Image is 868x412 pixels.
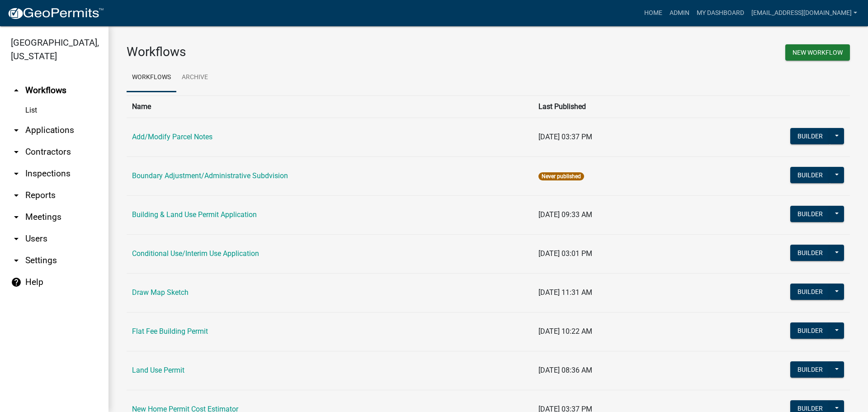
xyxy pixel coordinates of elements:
[11,277,22,288] i: help
[176,63,213,92] a: Archive
[11,190,22,201] i: arrow_drop_down
[790,167,830,183] button: Builder
[127,44,481,60] h3: Workflows
[666,5,693,22] a: Admin
[132,288,189,297] a: Draw Map Sketch
[132,133,212,141] a: Add/Modify Parcel Notes
[538,288,592,297] span: [DATE] 11:31 AM
[693,5,748,22] a: My Dashboard
[538,210,592,219] span: [DATE] 09:33 AM
[538,249,592,258] span: [DATE] 03:01 PM
[11,255,22,266] i: arrow_drop_down
[790,245,830,261] button: Builder
[132,249,259,258] a: Conditional Use/Interim Use Application
[538,172,584,180] span: Never published
[790,128,830,144] button: Builder
[11,168,22,179] i: arrow_drop_down
[538,133,592,141] span: [DATE] 03:37 PM
[11,147,22,157] i: arrow_drop_down
[790,206,830,222] button: Builder
[533,95,690,118] th: Last Published
[538,327,592,336] span: [DATE] 10:22 AM
[790,361,830,378] button: Builder
[132,327,208,336] a: Flat Fee Building Permit
[127,95,533,118] th: Name
[11,85,22,96] i: arrow_drop_up
[11,233,22,244] i: arrow_drop_down
[11,125,22,136] i: arrow_drop_down
[748,5,861,22] a: [EMAIL_ADDRESS][DOMAIN_NAME]
[127,63,176,92] a: Workflows
[538,366,592,374] span: [DATE] 08:36 AM
[790,284,830,300] button: Builder
[11,212,22,223] i: arrow_drop_down
[132,366,184,374] a: Land Use Permit
[785,44,850,61] button: New Workflow
[132,210,257,219] a: Building & Land Use Permit Application
[790,322,830,339] button: Builder
[641,5,666,22] a: Home
[132,171,288,180] a: Boundary Adjustment/Administrative Subdvision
